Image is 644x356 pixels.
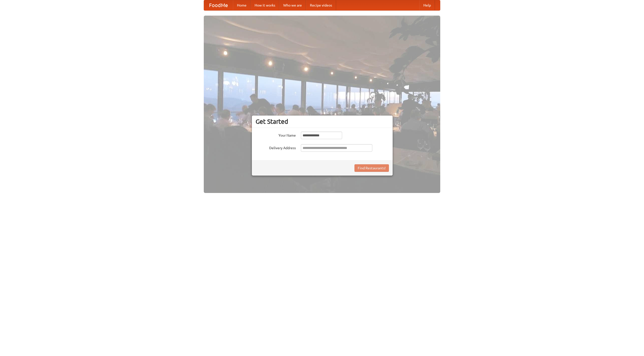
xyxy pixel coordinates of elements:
label: Your Name [256,132,296,138]
a: Help [419,0,435,10]
h3: Get Started [256,118,389,125]
a: Recipe videos [306,0,336,10]
button: Find Restaurants! [354,164,389,172]
label: Delivery Address [256,144,296,150]
a: FoodMe [204,0,233,10]
a: Home [233,0,251,10]
a: How it works [251,0,279,10]
a: Who we are [279,0,306,10]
